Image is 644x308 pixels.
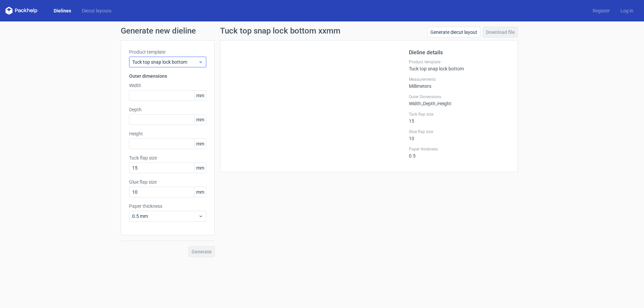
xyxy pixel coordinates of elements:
label: Glue flap size [409,129,509,134]
a: Generate diecut layout [427,27,480,38]
label: Paper thickness [409,146,509,152]
div: 10 [409,129,509,141]
span: mm [194,139,206,149]
div: Tuck top snap lock bottom [409,59,509,71]
label: Product template [129,49,206,55]
div: 0.5 [409,146,509,159]
span: mm [194,163,206,173]
label: Paper thickness [129,203,206,209]
h3: Outer dimensions [129,73,206,79]
h1: Generate new dieline [121,27,523,35]
label: Product template [409,59,509,65]
a: Diecut layouts [76,7,117,14]
label: Glue flap size [129,179,206,185]
h2: Dieline details [409,49,509,57]
label: Tuck flap size [409,112,509,117]
span: , Height : [436,101,452,106]
span: Tuck top snap lock bottom [132,59,198,65]
a: Register [587,7,615,14]
a: Log in [615,7,639,14]
span: mm [194,115,206,125]
label: Height [129,130,206,137]
span: mm [194,90,206,101]
span: 0.5 mm [132,213,198,220]
span: , Depth : [422,101,436,106]
label: Measurements [409,77,509,82]
span: Width : [409,101,422,106]
h1: Tuck top snap lock bottom xxmm [220,27,340,35]
a: Dielines [48,7,76,14]
div: 15 [409,112,509,124]
label: Outer Dimensions [409,94,509,100]
label: Tuck flap size [129,155,206,161]
span: mm [194,187,206,197]
label: Width [129,82,206,89]
div: Millimeters [409,77,509,89]
label: Depth [129,106,206,113]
